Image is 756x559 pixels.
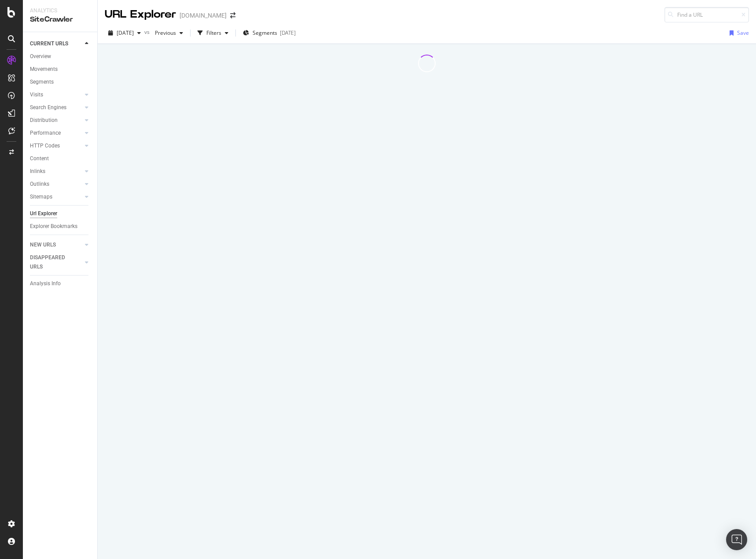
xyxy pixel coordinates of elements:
div: Performance [30,129,61,138]
div: Overview [30,52,51,61]
a: Inlinks [30,167,82,176]
a: HTTP Codes [30,141,82,151]
div: Outlinks [30,180,49,189]
div: Content [30,154,49,163]
a: Search Engines [30,103,82,112]
a: DISAPPEARED URLS [30,253,82,272]
div: Visits [30,90,43,99]
div: URL Explorer [105,7,176,22]
div: Analysis Info [30,279,61,288]
a: Explorer Bookmarks [30,222,91,231]
input: Find a URL [664,7,749,22]
a: Overview [30,52,91,61]
a: Distribution [30,116,82,125]
button: Segments[DATE] [239,26,299,40]
a: Performance [30,129,82,138]
span: 2025 Sep. 14th [117,29,134,37]
div: Open Intercom Messenger [726,529,747,550]
div: Explorer Bookmarks [30,222,77,231]
button: Save [726,26,749,40]
span: vs [144,28,151,36]
a: NEW URLS [30,240,82,250]
div: DISAPPEARED URLS [30,253,74,272]
a: Url Explorer [30,209,91,218]
a: Outlinks [30,180,82,189]
div: SiteCrawler [30,15,90,25]
div: Search Engines [30,103,66,112]
div: Distribution [30,116,58,125]
button: Previous [151,26,187,40]
a: Sitemaps [30,192,82,202]
div: HTTP Codes [30,141,60,151]
a: Content [30,154,91,163]
button: Filters [194,26,232,40]
div: Movements [30,65,58,74]
div: Filters [206,29,221,37]
div: NEW URLS [30,240,56,250]
a: Segments [30,77,91,87]
div: Analytics [30,7,90,15]
div: [DOMAIN_NAME] [180,11,227,20]
a: Visits [30,90,82,99]
a: Analysis Info [30,279,91,288]
span: Segments [253,29,277,37]
a: Movements [30,65,91,74]
div: Sitemaps [30,192,52,202]
a: CURRENT URLS [30,39,82,48]
div: Inlinks [30,167,45,176]
div: Url Explorer [30,209,57,218]
div: CURRENT URLS [30,39,68,48]
div: [DATE] [280,29,296,37]
div: Segments [30,77,54,87]
div: arrow-right-arrow-left [230,12,235,18]
div: Save [737,29,749,37]
button: [DATE] [105,26,144,40]
span: Previous [151,29,176,37]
